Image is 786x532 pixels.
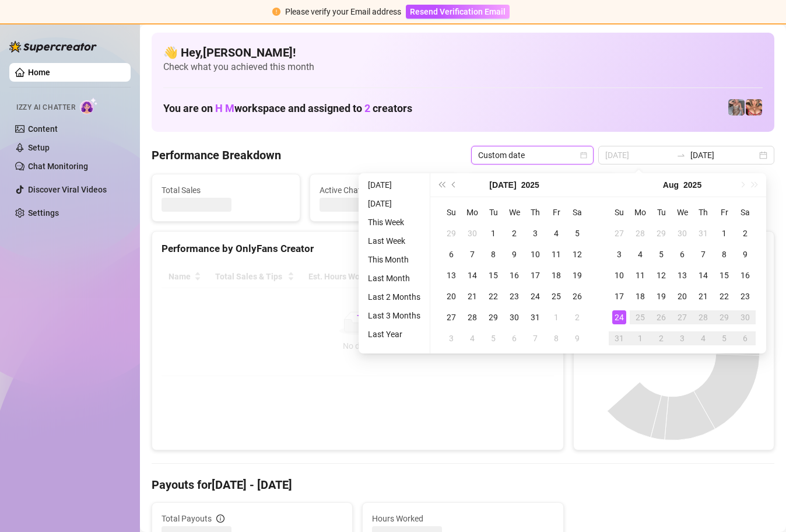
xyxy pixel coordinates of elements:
div: 30 [738,310,752,324]
div: 28 [465,310,479,324]
td: 2025-08-12 [651,265,672,286]
div: 11 [549,247,563,261]
div: 31 [528,310,542,324]
td: 2025-07-08 [483,244,504,265]
h4: 👋 Hey, [PERSON_NAME] ! [163,44,763,61]
img: logo-BBDzfeDw.svg [9,41,97,52]
th: Sa [735,202,756,223]
th: Su [441,202,462,223]
td: 2025-09-03 [672,328,693,349]
div: 3 [612,247,626,261]
div: 9 [570,331,584,345]
div: 14 [465,268,479,282]
td: 2025-08-09 [567,328,588,349]
td: 2025-08-16 [735,265,756,286]
td: 2025-07-07 [462,244,483,265]
td: 2025-07-13 [441,265,462,286]
td: 2025-07-28 [630,223,651,244]
div: 25 [633,310,647,324]
span: Custom date [478,146,587,164]
div: 8 [717,247,731,261]
div: Please verify your Email address [285,5,401,18]
div: 1 [717,226,731,240]
div: 4 [465,331,479,345]
div: 21 [696,289,710,303]
div: 5 [717,331,731,345]
th: Tu [483,202,504,223]
div: Performance by OnlyFans Creator [162,241,554,257]
td: 2025-08-10 [609,265,630,286]
div: 15 [486,268,500,282]
span: exclamation-circle [272,8,280,16]
td: 2025-08-01 [546,307,567,328]
button: Choose a year [683,173,701,197]
td: 2025-07-24 [525,286,546,307]
td: 2025-07-18 [546,265,567,286]
td: 2025-08-26 [651,307,672,328]
div: 3 [528,226,542,240]
div: 6 [507,331,521,345]
div: 8 [549,331,563,345]
div: 21 [465,289,479,303]
td: 2025-08-08 [714,244,735,265]
li: [DATE] [363,178,425,192]
li: This Month [363,253,425,267]
li: Last Year [363,327,425,341]
td: 2025-07-30 [504,307,525,328]
div: 12 [570,247,584,261]
div: 5 [654,247,668,261]
div: 30 [675,226,689,240]
td: 2025-08-09 [735,244,756,265]
h1: You are on workspace and assigned to creators [163,102,412,115]
div: 23 [507,289,521,303]
div: 25 [549,289,563,303]
div: 10 [612,268,626,282]
div: 30 [465,226,479,240]
th: Mo [630,202,651,223]
td: 2025-07-30 [672,223,693,244]
div: 9 [507,247,521,261]
td: 2025-08-24 [609,307,630,328]
li: Last Week [363,234,425,248]
div: 4 [696,331,710,345]
div: 22 [717,289,731,303]
td: 2025-08-05 [483,328,504,349]
th: Tu [651,202,672,223]
td: 2025-07-22 [483,286,504,307]
button: Last year (Control + left) [435,173,448,197]
td: 2025-08-22 [714,286,735,307]
td: 2025-07-20 [441,286,462,307]
div: 19 [654,289,668,303]
td: 2025-08-08 [546,328,567,349]
li: [DATE] [363,197,425,211]
td: 2025-08-23 [735,286,756,307]
td: 2025-07-02 [504,223,525,244]
div: 26 [570,289,584,303]
td: 2025-07-16 [504,265,525,286]
a: Setup [28,143,50,152]
input: Start date [605,149,672,162]
button: Choose a month [489,173,516,197]
div: 2 [738,226,752,240]
div: 2 [570,310,584,324]
span: Izzy AI Chatter [16,102,75,113]
td: 2025-07-06 [441,244,462,265]
td: 2025-08-04 [630,244,651,265]
div: 28 [633,226,647,240]
span: calendar [580,152,587,159]
td: 2025-07-05 [567,223,588,244]
h4: Performance Breakdown [152,147,281,163]
div: 1 [486,226,500,240]
span: Check what you achieved this month [163,61,763,73]
li: Last 3 Months [363,309,425,323]
span: Hours Worked [372,512,553,525]
td: 2025-07-19 [567,265,588,286]
td: 2025-08-17 [609,286,630,307]
li: Last 2 Months [363,290,425,304]
div: 13 [444,268,458,282]
td: 2025-07-17 [525,265,546,286]
td: 2025-07-15 [483,265,504,286]
div: 29 [444,226,458,240]
td: 2025-09-06 [735,328,756,349]
a: Home [28,68,50,77]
